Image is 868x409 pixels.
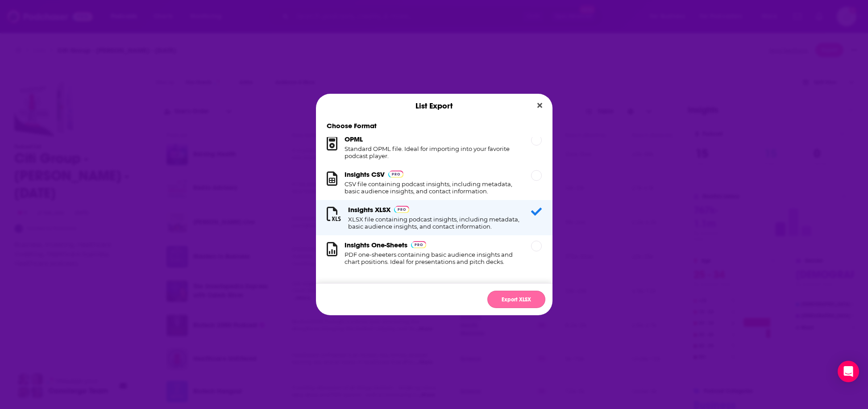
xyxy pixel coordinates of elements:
[348,205,390,214] h3: Insights XLSX
[345,241,407,249] h3: Insights One-Sheets
[534,100,546,111] button: Close
[487,291,545,308] button: Export XLSX
[345,180,520,195] h1: CSV file containing podcast insights, including metadata, basic audience insights, and contact in...
[345,251,520,265] h1: PDF one-sheeters containing basic audience insights and chart positions. Ideal for presentations ...
[838,361,859,382] div: Open Intercom Messenger
[411,241,427,248] img: Podchaser Pro
[345,145,520,159] h1: Standard OPML file. Ideal for importing into your favorite podcast player.
[388,171,404,178] img: Podchaser Pro
[394,206,410,213] img: Podchaser Pro
[345,170,385,179] h3: Insights CSV
[345,135,363,143] h3: OPML
[316,94,552,118] div: List Export
[316,121,552,130] h1: Choose Format
[348,216,520,230] h1: XLSX file containing podcast insights, including metadata, basic audience insights, and contact i...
